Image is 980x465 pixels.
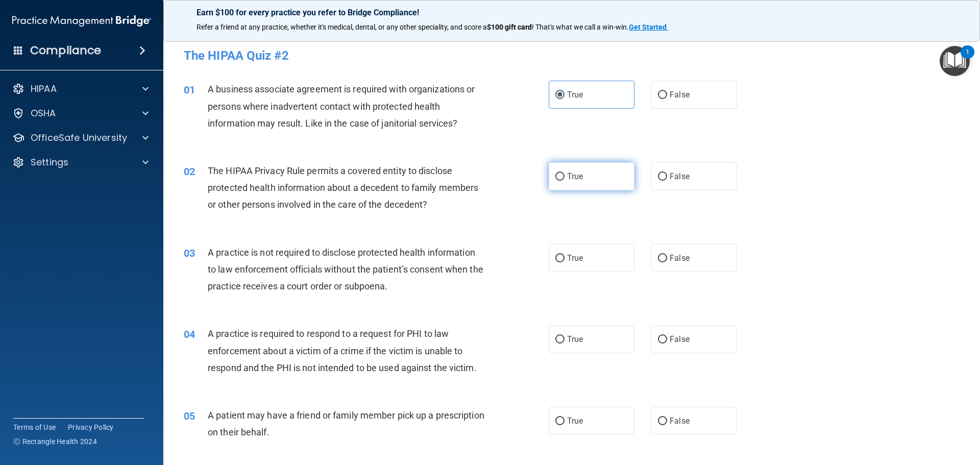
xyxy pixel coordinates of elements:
[658,173,667,181] input: False
[555,418,565,425] input: True
[208,247,483,291] span: A practice is not required to disclose protected health information to law enforcement officials ...
[31,107,56,119] p: OSHA
[208,328,477,373] span: A practice is required to respond to a request for PHI to law enforcement about a victim of a cri...
[670,253,690,263] span: False
[629,23,667,31] strong: Get Started
[555,255,565,262] input: True
[208,165,478,210] span: The HIPAA Privacy Rule permits a covered entity to disclose protected health information about a ...
[31,156,68,168] p: Settings
[184,84,195,96] span: 01
[13,436,97,447] span: Ⓒ Rectangle Health 2024
[940,46,970,76] button: Open Resource Center, 1 new notification
[12,107,149,119] a: OSHA
[658,418,667,425] input: False
[12,83,149,95] a: HIPAA
[30,43,101,58] h4: Compliance
[670,416,690,426] span: False
[567,416,583,426] span: True
[12,132,149,144] a: OfficeSafe University
[629,23,668,31] a: Get Started
[184,328,195,340] span: 04
[670,172,690,181] span: False
[184,165,195,178] span: 02
[555,336,565,344] input: True
[555,173,565,181] input: True
[670,90,690,100] span: False
[184,247,195,259] span: 03
[532,23,629,31] span: ! That's what we call a win-win.
[567,172,583,181] span: True
[31,83,57,95] p: HIPAA
[12,156,149,168] a: Settings
[197,23,487,31] span: Refer a friend at any practice, whether it's medical, dental, or any other speciality, and score a
[658,255,667,262] input: False
[68,422,114,432] a: Privacy Policy
[658,91,667,99] input: False
[567,90,583,100] span: True
[184,49,960,62] h4: The HIPAA Quiz #2
[31,132,127,144] p: OfficeSafe University
[555,91,565,99] input: True
[208,84,475,128] span: A business associate agreement is required with organizations or persons where inadvertent contac...
[658,336,667,344] input: False
[567,334,583,344] span: True
[208,410,484,437] span: A patient may have a friend or family member pick up a prescription on their behalf.
[13,422,56,432] a: Terms of Use
[197,8,947,17] p: Earn $100 for every practice you refer to Bridge Compliance!
[966,52,969,65] div: 1
[487,23,532,31] strong: $100 gift card
[184,410,195,422] span: 05
[567,253,583,263] span: True
[670,334,690,344] span: False
[12,11,151,31] img: PMB logo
